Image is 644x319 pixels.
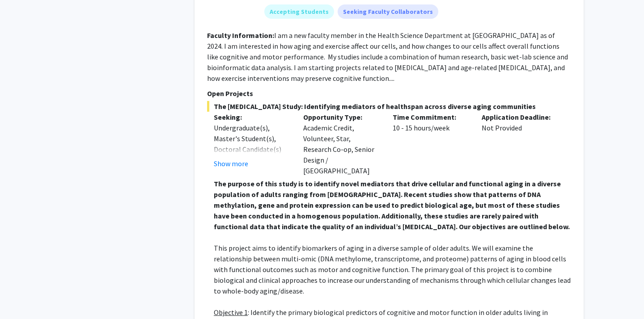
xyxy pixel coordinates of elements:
[214,158,248,169] button: Show more
[482,112,558,122] p: Application Deadline:
[303,112,379,122] p: Opportunity Type:
[338,4,438,19] mat-chip: Seeking Faculty Collaborators
[214,122,290,176] div: Undergraduate(s), Master's Student(s), Doctoral Candidate(s) (PhD, MD, DMD, PharmD, etc.)
[207,101,571,112] span: The [MEDICAL_DATA] Study: Identifying mediators of healthspan across diverse aging communities
[214,308,248,317] u: Objective 1
[214,243,571,296] p: This project aims to identify biomarkers of aging in a diverse sample of older adults. We will ex...
[297,112,386,176] div: Academic Credit, Volunteer, Star, Research Co-op, Senior Design / [GEOGRAPHIC_DATA]
[214,112,290,122] p: Seeking:
[7,279,38,312] iframe: Chat
[207,31,274,40] b: Faculty Information:
[393,112,469,122] p: Time Commitment:
[475,112,564,176] div: Not Provided
[207,88,571,99] p: Open Projects
[214,179,570,231] strong: The purpose of this study is to identify novel mediators that drive cellular and functional aging...
[386,112,475,176] div: 10 - 15 hours/week
[264,4,334,19] mat-chip: Accepting Students
[207,31,568,83] fg-read-more: I am a new faculty member in the Health Science Department at [GEOGRAPHIC_DATA] as of 2024. I am ...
